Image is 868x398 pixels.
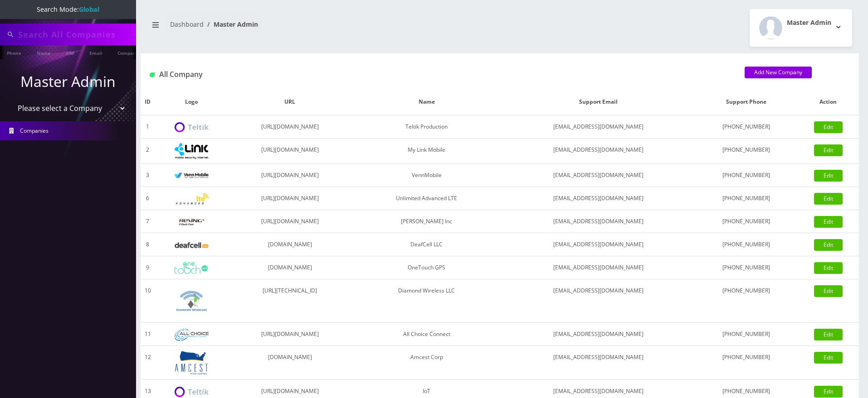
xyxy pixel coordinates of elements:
td: [DOMAIN_NAME] [228,346,352,380]
img: Diamond Wireless LLC [175,284,209,318]
td: 9 [141,256,155,279]
th: Logo [155,89,228,115]
td: [DOMAIN_NAME] [228,233,352,256]
td: [PHONE_NUMBER] [695,346,797,380]
td: [URL][DOMAIN_NAME] [228,115,352,139]
td: 7 [141,210,155,233]
td: [URL][TECHNICAL_ID] [228,279,352,323]
td: 1 [141,115,155,139]
a: Edit [814,216,843,228]
th: Support Phone [695,89,797,115]
td: 11 [141,323,155,346]
img: All Company [150,72,155,77]
td: All Choice Connect [351,323,502,346]
td: [URL][DOMAIN_NAME] [228,323,352,346]
td: [PHONE_NUMBER] [695,139,797,164]
img: All Choice Connect [175,329,209,341]
a: Edit [814,239,843,251]
a: Edit [814,170,843,182]
a: Edit [814,193,843,205]
td: [PHONE_NUMBER] [695,210,797,233]
td: VennMobile [351,164,502,187]
img: VennMobile [175,173,209,179]
a: Name [32,45,55,59]
a: Edit [814,329,843,340]
td: Teltik Production [351,115,502,139]
img: My Link Mobile [175,143,209,159]
img: Unlimited Advanced LTE [175,193,209,205]
a: Edit [814,121,843,133]
input: Search All Companies [18,26,134,43]
td: 2 [141,139,155,164]
a: Phone [2,45,26,59]
a: SIM [61,45,78,59]
td: [URL][DOMAIN_NAME] [228,139,352,164]
td: [PHONE_NUMBER] [695,279,797,323]
td: 8 [141,233,155,256]
td: Unlimited Advanced LTE [351,187,502,210]
td: 6 [141,187,155,210]
td: [DOMAIN_NAME] [228,256,352,279]
strong: Global [79,5,99,14]
td: [PHONE_NUMBER] [695,115,797,139]
td: 3 [141,164,155,187]
a: Add New Company [745,67,812,78]
td: 12 [141,346,155,380]
td: [PHONE_NUMBER] [695,233,797,256]
td: [EMAIL_ADDRESS][DOMAIN_NAME] [502,187,695,210]
td: DeafCell LLC [351,233,502,256]
a: Edit [814,144,843,156]
td: [URL][DOMAIN_NAME] [228,187,352,210]
td: [PERSON_NAME] Inc [351,210,502,233]
td: [EMAIL_ADDRESS][DOMAIN_NAME] [502,346,695,380]
span: Companies [20,127,49,134]
img: Teltik Production [175,122,209,133]
td: [EMAIL_ADDRESS][DOMAIN_NAME] [502,210,695,233]
td: [PHONE_NUMBER] [695,164,797,187]
td: [PHONE_NUMBER] [695,323,797,346]
td: [EMAIL_ADDRESS][DOMAIN_NAME] [502,115,695,139]
td: [EMAIL_ADDRESS][DOMAIN_NAME] [502,139,695,164]
img: Amcest Corp [175,350,209,375]
a: Edit [814,386,843,398]
td: My Link Mobile [351,139,502,164]
td: [PHONE_NUMBER] [695,187,797,210]
th: URL [228,89,352,115]
td: Amcest Corp [351,346,502,380]
td: Diamond Wireless LLC [351,279,502,323]
th: Name [351,89,502,115]
a: Edit [814,352,843,364]
th: ID [141,89,155,115]
td: [EMAIL_ADDRESS][DOMAIN_NAME] [502,256,695,279]
a: Dashboard [170,20,204,29]
th: Action [798,89,859,115]
td: 10 [141,279,155,323]
h1: All Company [150,70,731,79]
td: [URL][DOMAIN_NAME] [228,164,352,187]
td: [PHONE_NUMBER] [695,256,797,279]
h2: Master Admin [787,19,831,27]
td: [EMAIL_ADDRESS][DOMAIN_NAME] [502,164,695,187]
img: Rexing Inc [175,218,209,226]
td: [EMAIL_ADDRESS][DOMAIN_NAME] [502,323,695,346]
td: OneTouch GPS [351,256,502,279]
a: Edit [814,285,843,297]
th: Support Email [502,89,695,115]
a: Edit [814,262,843,274]
li: Master Admin [204,19,258,29]
span: Search Mode: [37,5,99,14]
img: IoT [175,387,209,397]
button: Master Admin [750,9,852,47]
td: [EMAIL_ADDRESS][DOMAIN_NAME] [502,233,695,256]
a: Email [85,45,107,59]
nav: breadcrumb [147,15,493,41]
img: DeafCell LLC [175,242,209,248]
img: OneTouch GPS [175,262,209,274]
td: [EMAIL_ADDRESS][DOMAIN_NAME] [502,279,695,323]
td: [URL][DOMAIN_NAME] [228,210,352,233]
a: Company [113,45,143,59]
